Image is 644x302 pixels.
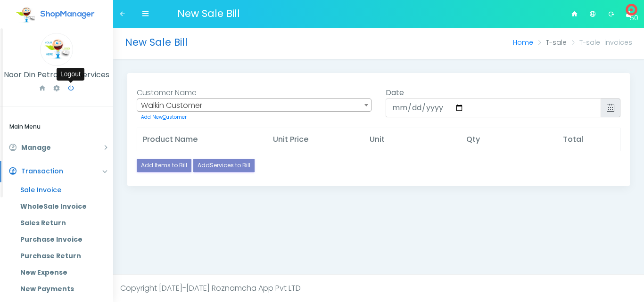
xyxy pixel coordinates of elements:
[141,161,145,169] u: A
[113,274,644,302] footer: Copyright [DATE]-[DATE] Roznamcha App Pvt LTD
[567,38,632,48] li: T-sale_invoices
[163,114,166,121] u: C
[137,128,268,151] th: Product Name
[13,182,113,198] a: Sale Invoice
[137,112,191,123] a: Add NewCustomer
[386,87,404,98] label: Date
[137,99,371,112] span: Walkin Customer
[13,231,113,248] a: Purchase Invoice
[137,98,372,112] span: Walkin Customer
[193,159,255,172] a: AddServices to Bill
[267,128,364,151] th: Unit Price
[13,264,113,281] a: New Expense
[137,159,191,172] a: Add Items to Bill
[13,248,113,264] a: Purchase Return
[125,35,328,49] h3: New Sale Bill
[13,215,113,231] a: Sales Return
[533,38,567,48] li: T-sale
[210,161,214,169] u: S
[620,1,637,27] a: 50
[364,128,461,151] th: Unit
[13,281,113,297] a: New Payments
[177,3,240,20] span: New Sale Bill
[40,33,73,66] img: Logo
[16,6,35,24] img: homepage
[461,128,557,151] th: Qty
[557,128,620,151] th: Total
[57,68,84,81] div: Logout
[630,8,633,11] span: 50
[37,10,98,19] img: homepage
[137,87,197,98] lable: Customer Name
[13,198,113,215] a: WholeSale Invoice
[513,38,533,47] a: Home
